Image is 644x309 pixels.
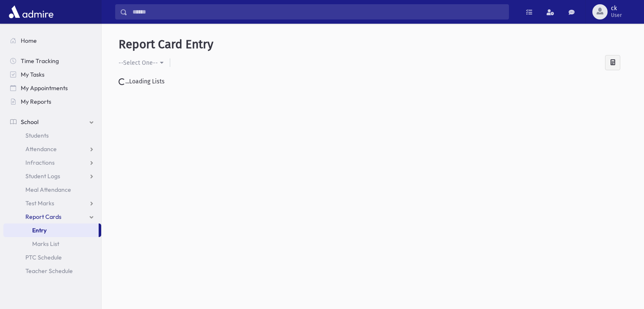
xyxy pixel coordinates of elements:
a: Teacher Schedule [3,264,101,278]
button: --Select One-- [119,55,170,70]
a: Entry [3,223,99,237]
a: School [3,115,101,129]
a: Test Marks [3,196,101,210]
span: School [21,118,39,126]
a: Marks List [3,237,101,251]
span: ck [611,5,622,12]
a: Students [3,129,101,142]
span: Time Tracking [21,57,59,65]
div: ...Loading Lists [119,77,627,86]
img: AdmirePro [7,3,55,20]
span: Students [25,132,49,139]
span: Teacher Schedule [25,267,73,275]
a: PTC Schedule [3,251,101,264]
a: My Appointments [3,81,101,95]
div: --Select One-- [119,58,158,67]
a: Home [3,34,101,47]
a: Time Tracking [3,54,101,68]
span: Test Marks [25,199,54,207]
span: My Appointments [21,84,68,92]
span: PTC Schedule [25,254,62,261]
h5: Report Card Entry [119,37,627,52]
span: Marks List [32,240,59,248]
a: My Reports [3,95,101,108]
a: Student Logs [3,169,101,183]
span: Attendance [25,145,57,153]
span: Entry [32,226,47,234]
a: Report Cards [3,210,101,223]
span: Home [21,37,37,44]
a: Meal Attendance [3,183,101,196]
span: Report Cards [25,213,61,221]
a: Infractions [3,156,101,169]
a: My Tasks [3,68,101,81]
span: Meal Attendance [25,186,71,193]
span: Infractions [25,159,55,166]
div: Calculate Averages [605,55,620,70]
input: Search [127,4,509,19]
span: Student Logs [25,172,60,180]
span: My Tasks [21,71,44,78]
span: User [611,12,622,19]
a: Attendance [3,142,101,156]
span: My Reports [21,98,51,105]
